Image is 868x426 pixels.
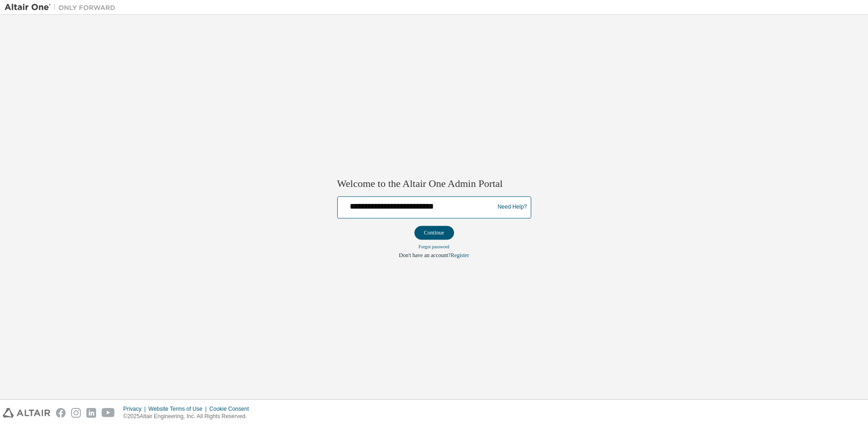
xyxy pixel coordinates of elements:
div: Cookie Consent [209,405,254,413]
a: Need Help? [498,207,527,208]
a: Forgot password [419,244,449,249]
img: facebook.svg [56,408,66,418]
img: altair_logo.svg [3,408,50,418]
h2: Welcome to the Altair One Admin Portal [337,178,531,191]
div: Website Terms of Use [148,405,209,413]
img: linkedin.svg [86,408,96,418]
button: Continue [414,226,454,240]
img: youtube.svg [102,408,115,418]
p: © 2025 Altair Engineering, Inc. All Rights Reserved. [123,413,255,420]
img: instagram.svg [71,408,81,418]
div: Privacy [123,405,148,413]
span: Don't have an account? [399,252,451,258]
a: Register [450,252,469,258]
img: Altair One [5,3,120,12]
